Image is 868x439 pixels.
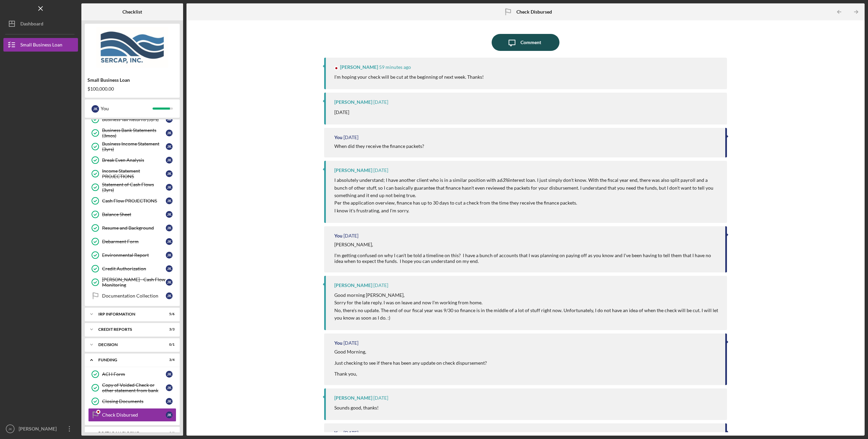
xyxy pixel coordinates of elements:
[334,144,424,149] div: When did they receive the finance packets?
[88,208,176,221] a: Balance SheetJK
[88,367,176,381] a: ACH FormJK
[20,38,62,53] div: Small Business Loan
[166,225,173,231] div: J K
[166,157,173,164] div: J K
[166,371,173,378] div: J K
[102,182,166,193] div: Statement of Cash Flows (3yrs)
[166,398,173,405] div: J K
[88,381,176,395] a: Copy of Voided Check or other statement from bankJK
[87,77,177,83] div: Small Business Loan
[166,238,173,245] div: J K
[88,113,176,126] a: Business Tax Returns (3yrs)JK
[334,109,349,116] p: [DATE]
[102,225,166,231] div: Resume and Background
[162,327,175,331] div: 3 / 3
[88,140,176,153] a: Business Income Statement (3yrs)JK
[102,293,166,299] div: Documentation Collection
[102,128,166,138] div: Business Bank Statements (3mos)
[102,399,166,404] div: Closing Documents
[98,343,158,347] div: Decision
[88,262,176,275] a: Credit AuthorizationJK
[162,343,175,347] div: 0 / 1
[102,117,166,122] div: Business Tax Returns (3yrs)
[98,312,158,316] div: IRP Information
[334,349,488,376] div: Good Morning, Just checking to see if there has been any update on check dispursement? Thank you,
[166,170,173,177] div: J K
[88,194,176,208] a: Cash Flow PROJECTIONSJK
[102,266,166,271] div: Credit Authorization
[492,34,559,51] button: Comment
[334,430,342,436] div: You
[8,427,12,431] text: JK
[166,184,173,191] div: J K
[343,135,358,140] time: 2025-10-08 13:44
[162,358,175,362] div: 3 / 4
[343,233,358,238] time: 2025-10-08 13:35
[166,143,173,150] div: J K
[92,105,99,113] div: J K
[334,199,720,207] p: Per the application overview, finance has up to 30 days to cut a check from the time they receive...
[499,177,509,183] em: 63%
[166,130,173,136] div: J K
[3,17,78,31] button: Dashboard
[166,292,173,299] div: J K
[166,252,173,259] div: J K
[343,430,358,436] time: 2025-09-30 20:01
[334,207,720,214] p: I know it's frustrating, and I'm sorry.
[88,167,176,180] a: Income Statement PROJECTIONSJK
[162,431,175,435] div: 1 / 6
[102,168,166,179] div: Income Statement PROJECTIONS
[17,422,61,437] div: [PERSON_NAME]
[102,277,166,288] div: [PERSON_NAME] - Cash Flow Monitoring
[122,9,142,15] b: Checklist
[3,38,78,52] button: Small Business Loan
[88,408,176,422] a: Check DisbursedJK
[98,358,158,362] div: Funding
[334,404,379,412] p: Sounds good, thanks!
[334,299,720,306] p: Sorry for the late reply. I was on leave and now I'm working from home.
[379,64,411,70] time: 2025-10-15 18:11
[516,9,552,15] b: Check Disbursed
[88,235,176,248] a: Debarment FormJK
[334,176,720,199] p: I absolutely understand; I have another client who is in a similar position with a interest loan....
[334,283,372,288] div: [PERSON_NAME]
[334,291,720,299] p: Good morning [PERSON_NAME],
[88,180,176,194] a: Statement of Cash Flows (3yrs)JK
[88,221,176,235] a: Resume and BackgroundJK
[102,371,166,377] div: ACH Form
[88,248,176,262] a: Environmental ReportJK
[334,168,372,173] div: [PERSON_NAME]
[102,141,166,152] div: Business Income Statement (3yrs)
[373,283,388,288] time: 2025-10-08 13:33
[334,99,372,105] div: [PERSON_NAME]
[88,275,176,289] a: [PERSON_NAME] - Cash Flow MonitoringJK
[162,312,175,316] div: 5 / 6
[88,153,176,167] a: Break Even AnalysisJK
[87,86,177,92] div: $100,000.00
[102,212,166,217] div: Balance Sheet
[520,34,541,51] div: Comment
[166,211,173,218] div: J K
[334,395,372,401] div: [PERSON_NAME]
[340,64,378,70] div: [PERSON_NAME]
[102,198,166,204] div: Cash Flow PROJECTIONS
[334,73,484,81] p: I'm hoping your check will be cut at the beginning of next week. Thanks!
[166,384,173,391] div: J K
[373,99,388,105] time: 2025-10-08 13:44
[102,382,166,393] div: Copy of Voided Check or other statement from bank
[102,412,166,418] div: Check Disbursed
[373,395,388,401] time: 2025-10-01 12:37
[334,242,718,264] div: [PERSON_NAME], I'm getting confused on why I can't be told a timeline on this? I have a bunch of ...
[373,168,388,173] time: 2025-10-08 13:41
[166,412,173,418] div: J K
[334,307,720,322] p: No, there's no update. The end of our fiscal year was 9/30 so finance is in the middle of a lot o...
[334,135,342,140] div: You
[334,233,342,238] div: You
[102,252,166,258] div: Environmental Report
[98,431,158,435] div: POST LOAN CLOSING
[88,395,176,408] a: Closing DocumentsJK
[85,27,180,68] img: Product logo
[166,265,173,272] div: J K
